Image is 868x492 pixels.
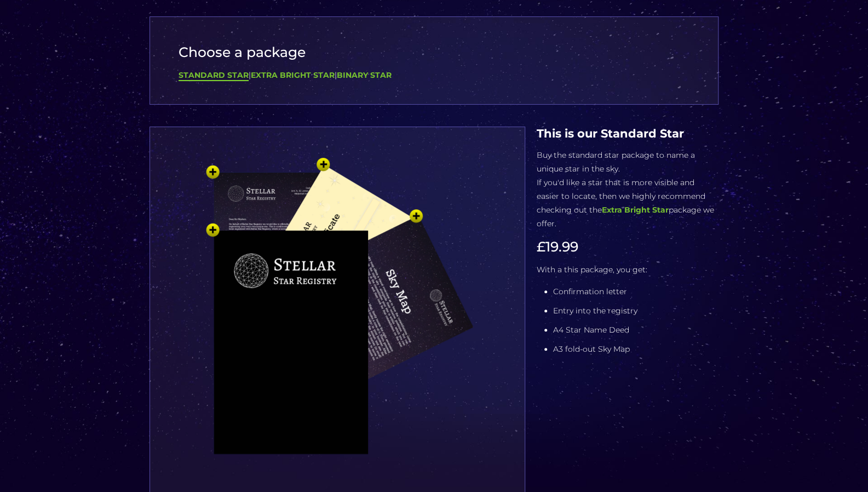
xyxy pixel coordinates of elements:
p: With a this package, you get: [537,263,718,277]
li: A3 fold-out Sky Map [553,342,718,356]
li: A4 Star Name Deed [553,323,718,337]
a: Extra Bright Star [602,205,669,215]
li: Confirmation letter [553,285,718,299]
h3: £ [537,239,718,255]
span: 19.99 [545,238,578,255]
h3: Choose a package [179,44,689,60]
a: Binary Star [337,70,392,80]
a: Extra Bright Star [251,70,335,80]
h4: This is our Standard Star [537,127,718,140]
div: | | [179,68,689,82]
a: Standard Star [179,70,249,81]
b: Standard Star [179,70,249,80]
p: Buy the standard star package to name a unique star in the sky. If you'd like a star that is more... [537,148,718,231]
li: Entry into the registry [553,304,718,318]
